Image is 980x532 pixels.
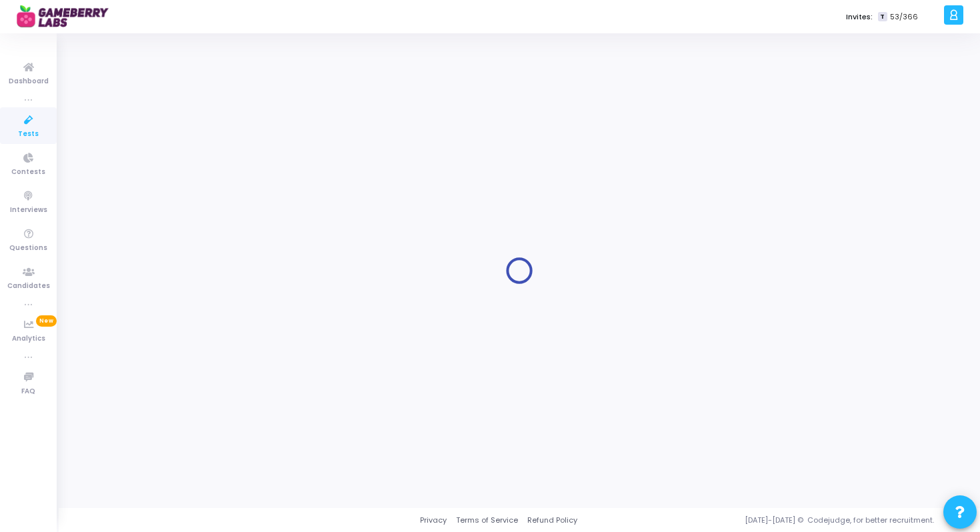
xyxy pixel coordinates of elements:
[12,333,45,345] span: Analytics
[36,315,57,327] span: New
[21,386,35,397] span: FAQ
[527,515,577,526] a: Refund Policy
[846,11,873,23] label: Invites:
[18,129,39,140] span: Tests
[9,243,47,254] span: Questions
[878,12,887,22] span: T
[7,281,50,292] span: Candidates
[420,515,447,526] a: Privacy
[577,515,963,526] div: [DATE]-[DATE] © Codejudge, for better recruitment.
[17,3,117,30] img: logo
[890,11,918,23] span: 53/366
[10,205,47,216] span: Interviews
[11,167,45,178] span: Contests
[456,515,518,526] a: Terms of Service
[9,76,49,87] span: Dashboard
